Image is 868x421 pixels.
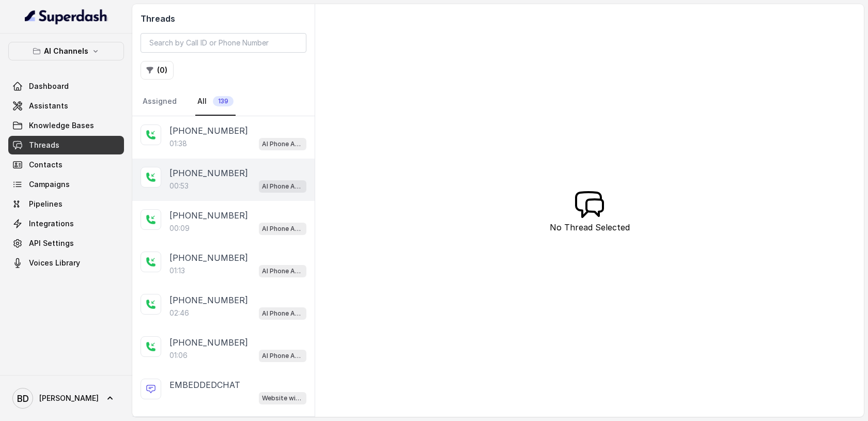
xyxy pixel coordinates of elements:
a: Voices Library [8,254,124,272]
span: Campaigns [29,179,70,190]
span: API Settings [29,238,74,248]
p: 01:13 [169,266,185,276]
a: Campaigns [8,175,124,194]
span: Voices Library [29,258,80,268]
p: No Thread Selected [550,221,630,233]
a: API Settings [8,234,124,253]
span: Knowledge Bases [29,120,94,131]
a: All139 [195,88,236,116]
a: Dashboard [8,77,124,96]
span: Pipelines [29,199,63,209]
p: [PHONE_NUMBER] [169,167,248,179]
p: [PHONE_NUMBER] [169,124,248,137]
p: AI Phone Assistant [262,139,303,149]
p: AI Phone Assistant [262,308,303,319]
a: Knowledge Bases [8,116,124,135]
span: Contacts [29,160,63,170]
p: AI Phone Assistant [262,351,303,361]
p: EMBEDDEDCHAT [169,379,240,391]
nav: Tabs [141,88,306,116]
p: 00:09 [169,223,190,233]
text: BD [17,393,29,404]
p: AI Phone Assistant [262,181,303,192]
input: Search by Call ID or Phone Number [141,33,306,53]
p: 01:38 [169,138,187,149]
p: [PHONE_NUMBER] [169,336,248,349]
span: 139 [213,96,234,106]
button: AI Channels [8,42,124,60]
p: 02:46 [169,308,189,318]
a: Contacts [8,155,124,174]
h2: Threads [141,12,306,25]
a: [PERSON_NAME] [8,384,124,413]
img: light.svg [25,8,108,25]
p: 01:06 [169,350,188,361]
p: AI Phone Assistant [262,224,303,234]
a: Pipelines [8,195,124,213]
a: Assigned [141,88,179,116]
p: [PHONE_NUMBER] [169,252,248,264]
span: Integrations [29,219,74,229]
button: (0) [141,61,174,80]
p: AI Channels [44,45,88,57]
a: Threads [8,136,124,154]
a: Assistants [8,97,124,115]
p: 00:53 [169,181,189,191]
span: Assistants [29,101,68,111]
span: Dashboard [29,81,69,91]
span: Threads [29,140,59,150]
p: Website widget [262,393,303,403]
a: Integrations [8,214,124,233]
p: [PHONE_NUMBER] [169,209,248,222]
p: AI Phone Assistant [262,266,303,276]
p: [PHONE_NUMBER] [169,294,248,306]
span: [PERSON_NAME] [39,393,99,403]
